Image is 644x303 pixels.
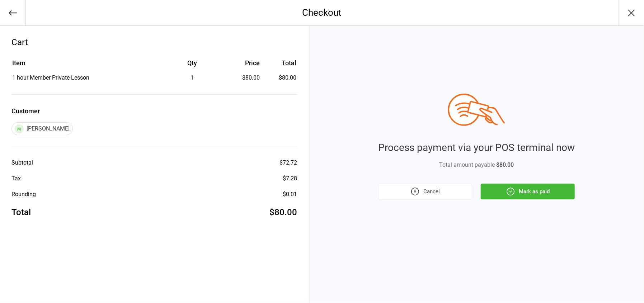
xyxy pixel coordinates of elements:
[11,106,297,116] label: Customer
[11,206,31,219] div: Total
[11,36,297,49] div: Cart
[11,190,36,199] div: Rounding
[263,58,296,73] th: Total
[378,184,472,199] button: Cancel
[11,174,21,183] div: Tax
[280,158,297,167] div: $72.72
[224,74,260,82] div: $80.00
[263,74,296,82] td: $80.00
[11,122,73,135] div: [PERSON_NAME]
[378,140,575,155] div: Process payment via your POS terminal now
[224,58,260,68] div: Price
[283,190,297,199] div: $0.01
[161,74,223,82] div: 1
[496,161,514,168] span: $80.00
[283,174,297,183] div: $7.28
[12,74,89,81] span: 1 hour Member Private Lesson
[12,58,160,73] th: Item
[11,158,33,167] div: Subtotal
[481,184,575,199] button: Mark as paid
[378,161,575,169] div: Total amount payable
[270,206,297,219] div: $80.00
[161,58,223,73] th: Qty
